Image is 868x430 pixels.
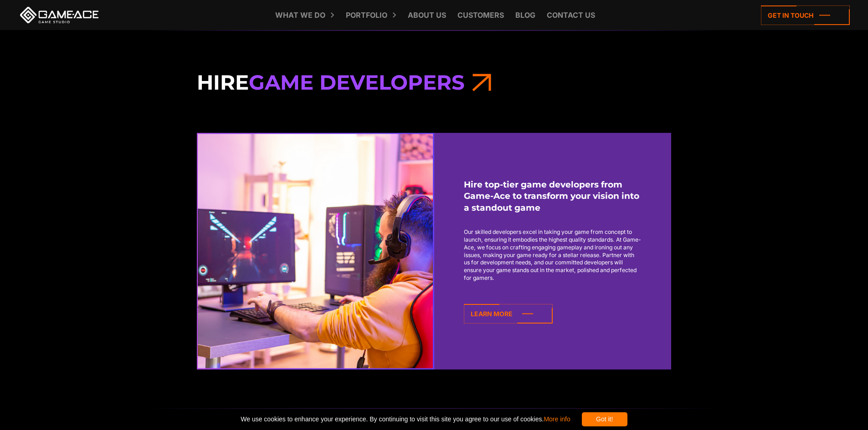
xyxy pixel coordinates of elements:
[197,70,672,95] h3: Hire
[582,412,627,426] div: Got it!
[464,179,642,213] strong: Hire top-tier game developers from Game-Ace to transform your vision into a standout game
[544,415,570,423] a: More info
[464,228,642,282] p: Our skilled developers excel in taking your game from concept to launch, ensuring it embodies the...
[249,70,465,95] span: Game Developers
[186,134,445,368] img: Hire our game developers game ace main
[464,304,553,324] a: Learn More
[761,5,850,25] a: Get in touch
[241,412,570,426] span: We use cookies to enhance your experience. By continuing to visit this site you agree to our use ...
